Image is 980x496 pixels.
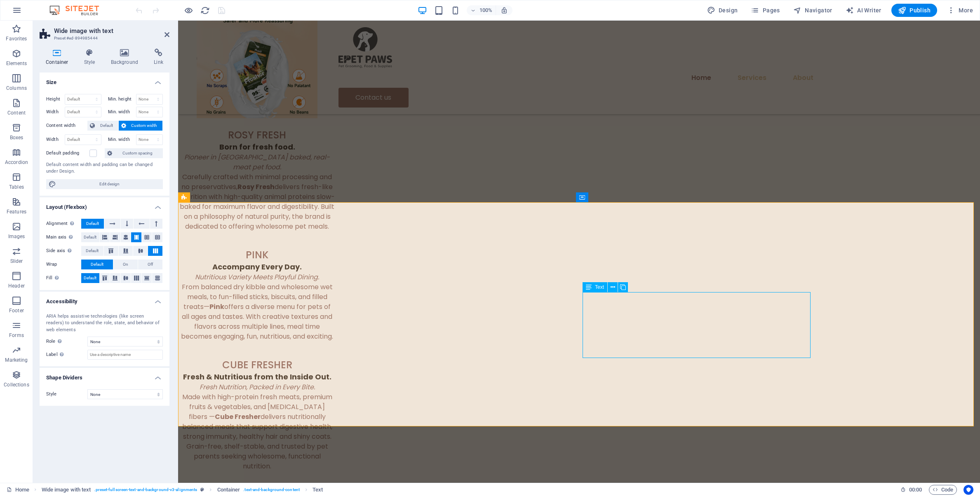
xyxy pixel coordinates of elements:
[81,260,113,269] button: Default
[10,258,23,264] p: Slider
[87,121,118,131] button: Default
[108,110,136,114] label: Min. width
[217,485,240,495] span: Click to select. Double-click to edit
[7,485,29,495] a: Click to cancel selection. Double-click to open Pages
[46,97,65,101] label: Height
[947,6,973,14] span: More
[891,4,937,17] button: Publish
[842,4,885,17] button: AI Writer
[790,4,836,17] button: Navigator
[46,121,87,131] label: Content width
[846,6,881,14] span: AI Writer
[91,260,103,269] span: Default
[46,337,64,346] span: Role
[909,485,922,495] span: 00 00
[944,4,976,17] button: More
[46,246,81,256] label: Side axis
[84,273,96,283] span: Default
[6,35,27,42] p: Favorites
[183,5,193,15] button: Click here to leave preview mode and continue editing
[123,260,128,269] span: On
[964,485,973,495] button: Usercentrics
[933,485,953,495] span: Code
[8,233,25,240] p: Images
[46,110,65,114] label: Width
[10,134,24,141] p: Boxes
[81,232,99,242] button: Default
[9,332,24,339] p: Forms
[129,121,160,131] span: Custom width
[747,4,783,17] button: Pages
[59,179,160,189] span: Edit design
[81,246,103,256] button: Default
[40,73,169,87] h4: Size
[751,6,780,14] span: Pages
[8,283,25,289] p: Header
[78,49,105,66] h4: Style
[313,485,323,495] span: Click to select. Double-click to edit
[501,7,508,14] i: On resize automatically adjust zoom level to fit chosen device.
[467,5,496,15] button: 100%
[707,6,738,14] span: Design
[40,292,169,306] h4: Accessibility
[40,49,78,66] h4: Container
[105,148,163,158] button: Custom spacing
[929,485,957,495] button: Code
[900,485,922,495] h6: Session time
[7,110,26,116] p: Content
[4,381,29,388] p: Collections
[119,121,163,131] button: Custom width
[87,350,163,360] input: Use a descriptive name
[108,97,136,101] label: Min. height
[898,6,931,14] span: Publish
[94,485,197,495] span: . preset-fullscreen-text-and-background-v3-alignments
[200,487,204,492] i: This element is a customizable preset
[5,159,28,166] p: Accordion
[200,6,210,15] i: Reload page
[793,6,832,14] span: Navigator
[46,137,65,142] label: Width
[148,260,153,269] span: Off
[115,148,160,158] span: Custom spacing
[148,49,169,66] h4: Link
[46,350,87,360] label: Label
[54,35,153,42] h3: Preset #ed-894985444
[42,485,323,495] nav: breadcrumb
[81,273,99,283] button: Default
[108,137,136,142] label: Min. width
[595,285,604,290] span: Text
[6,85,27,91] p: Columns
[138,260,162,269] button: Off
[46,273,81,283] label: Fill
[46,313,163,334] div: ARIA helps assistive technologies (like screen readers) to understand the role, state, and behavi...
[47,5,109,15] img: Editor Logo
[704,4,741,17] button: Design
[42,485,91,495] span: Click to select. Double-click to edit
[46,260,81,269] label: Wrap
[86,219,99,229] span: Default
[46,179,163,189] button: Edit design
[105,49,148,66] h4: Background
[97,121,116,131] span: Default
[40,197,169,212] h4: Layout (Flexbox)
[46,161,163,175] div: Default content width and padding can be changed under Design.
[46,148,89,158] label: Default padding
[86,246,99,256] span: Default
[915,487,916,493] span: :
[9,307,24,314] p: Footer
[46,232,81,242] label: Main axis
[40,368,169,383] h4: Shape Dividers
[81,219,104,229] button: Default
[6,60,27,67] p: Elements
[243,485,300,495] span: . text-and-background-content
[46,219,81,229] label: Alignment
[9,184,24,190] p: Tables
[113,260,138,269] button: On
[84,232,96,242] span: Default
[54,27,169,35] h2: Wide image with text
[46,391,57,397] span: Style
[5,357,28,363] p: Marketing
[479,5,492,15] h6: 100%
[7,208,26,215] p: Features
[200,5,210,15] button: reload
